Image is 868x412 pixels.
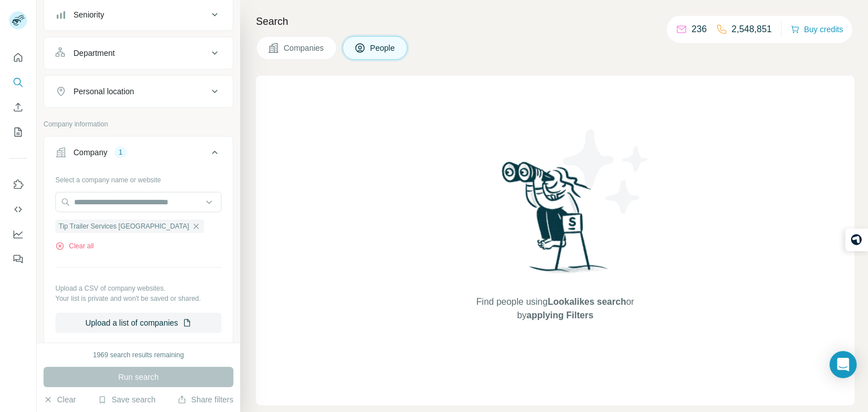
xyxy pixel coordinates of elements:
[55,293,222,304] p: Your list is private and won't be saved or shared.
[55,170,222,185] div: Select a company name or website
[9,47,27,68] button: Quick start
[830,351,857,378] div: Open Intercom Messenger
[55,241,94,251] button: Clear all
[9,174,27,195] button: Use Surfe on LinkedIn
[284,42,325,54] span: Companies
[9,97,27,117] button: Enrich CSV
[9,122,27,142] button: My lists
[9,72,27,93] button: Search
[370,42,396,54] span: People
[44,40,233,67] button: Department
[98,394,155,405] button: Save search
[177,394,233,405] button: Share filters
[555,121,657,222] img: Surfe Illustration - Stars
[548,297,626,306] span: Lookalikes search
[692,23,707,36] p: 236
[73,47,115,59] div: Department
[44,78,233,105] button: Personal location
[73,9,104,20] div: Seniority
[73,147,107,158] div: Company
[44,394,76,405] button: Clear
[9,224,27,244] button: Dashboard
[732,23,772,36] p: 2,548,851
[55,313,222,333] button: Upload a list of companies
[465,295,645,322] span: Find people using or by
[791,21,843,37] button: Buy credits
[73,86,134,97] div: Personal location
[497,159,614,284] img: Surfe Illustration - Woman searching with binoculars
[527,310,593,320] span: applying Filters
[93,350,184,360] div: 1969 search results remaining
[44,139,233,170] button: Company1
[9,249,27,269] button: Feedback
[114,147,127,157] div: 1
[9,199,27,220] button: Use Surfe API
[59,221,189,231] span: Tip Trailer Services [GEOGRAPHIC_DATA]
[256,14,854,29] h4: Search
[44,1,233,28] button: Seniority
[44,119,233,129] p: Company information
[55,283,222,293] p: Upload a CSV of company websites.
